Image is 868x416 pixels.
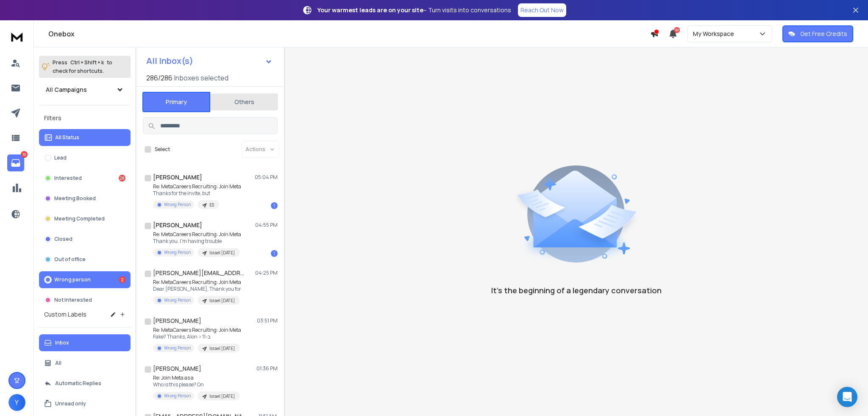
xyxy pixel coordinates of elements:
p: 04:25 PM [255,270,278,276]
p: Wrong Person [164,393,191,399]
div: 1 [271,202,278,209]
h3: Custom Labels [44,310,86,319]
p: Re: MetaCareers Recruiting: Join Meta [153,183,241,190]
p: All Status [55,134,79,141]
button: Wrong person2 [39,271,131,288]
h3: Filters [39,112,131,124]
p: Israel [DATE] [209,250,235,256]
p: All [55,360,61,366]
button: Unread only [39,395,131,412]
button: All Inbox(s) [139,52,279,69]
div: 28 [119,175,125,182]
strong: Your warmest leads are on your site [317,6,423,14]
div: 2 [119,276,125,283]
button: All [39,355,131,372]
button: Closed [39,231,131,248]
p: Reach Out Now [520,6,564,14]
p: 01:36 PM [256,365,278,372]
button: All Status [39,129,131,146]
img: logo [8,29,25,44]
h1: Onebox [48,29,650,39]
p: 04:55 PM [255,222,278,229]
h1: [PERSON_NAME] [153,364,201,373]
div: 1 [271,250,278,257]
button: Automatic Replies [39,375,131,392]
button: Interested28 [39,170,131,187]
div: Open Intercom Messenger [837,387,857,407]
p: Re: Join Meta as a [153,375,240,381]
p: Inbox [55,339,69,346]
a: 30 [7,154,24,171]
p: Automatic Replies [55,380,101,387]
button: All Campaigns [39,81,131,98]
h3: Inboxes selected [174,73,228,83]
p: Dear [PERSON_NAME], Thank you for [153,286,241,292]
span: Ctrl + Shift + k [69,58,105,67]
p: 03:51 PM [257,317,278,324]
button: Get Free Credits [782,25,853,42]
p: Wrong Person [164,201,191,208]
h1: All Campaigns [46,85,87,94]
p: Thank you. I'm having trouble [153,238,241,245]
p: Wrong person [54,276,91,283]
button: Out of office [39,251,131,268]
h1: [PERSON_NAME] [153,221,202,229]
button: Meeting Completed [39,210,131,227]
p: Out of office [54,256,86,263]
h1: [PERSON_NAME][EMAIL_ADDRESS][DOMAIN_NAME] [153,269,246,277]
p: Israel [DATE] [209,345,235,352]
button: Y [8,394,25,411]
p: Re: MetaCareers Recruiting: Join Meta [153,327,241,333]
button: Lead [39,149,131,166]
h1: [PERSON_NAME] [153,317,201,325]
p: Re: MetaCareers Recruiting: Join Meta [153,231,241,238]
button: Not Interested [39,292,131,309]
button: Primary [142,92,210,112]
p: Unread only [55,400,86,407]
p: 05:04 PM [255,174,278,181]
p: Wrong Person [164,345,191,351]
p: Interested [54,175,82,182]
span: 50 [674,27,680,33]
h1: [PERSON_NAME] [153,173,202,182]
p: Lead [54,154,67,161]
p: Not Interested [54,297,92,303]
p: Get Free Credits [800,30,847,38]
p: – Turn visits into conversations [317,6,511,14]
p: 30 [21,151,28,158]
p: Meeting Booked [54,195,96,202]
p: ES [209,202,214,208]
p: Meeting Completed [54,215,105,222]
p: Wrong Person [164,297,191,303]
p: Fake? Thanks, Alon > ‫ב-11 [153,333,241,340]
p: Thanks for the invite, but [153,190,241,197]
h1: All Inbox(s) [146,57,193,65]
button: Inbox [39,334,131,351]
button: Others [210,93,278,111]
a: Reach Out Now [518,3,566,17]
p: My Workspace [693,30,737,38]
p: Closed [54,236,72,242]
p: Who is this please? On [153,381,240,388]
button: Meeting Booked [39,190,131,207]
p: Israel [DATE] [209,393,235,399]
p: Re: MetaCareers Recruiting: Join Meta [153,279,241,286]
span: 286 / 286 [146,73,172,83]
label: Select [155,146,170,153]
p: Wrong Person [164,249,191,256]
p: Press to check for shortcuts. [53,58,112,75]
p: Israel [DATE] [209,298,235,304]
p: It’s the beginning of a legendary conversation [491,284,662,296]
